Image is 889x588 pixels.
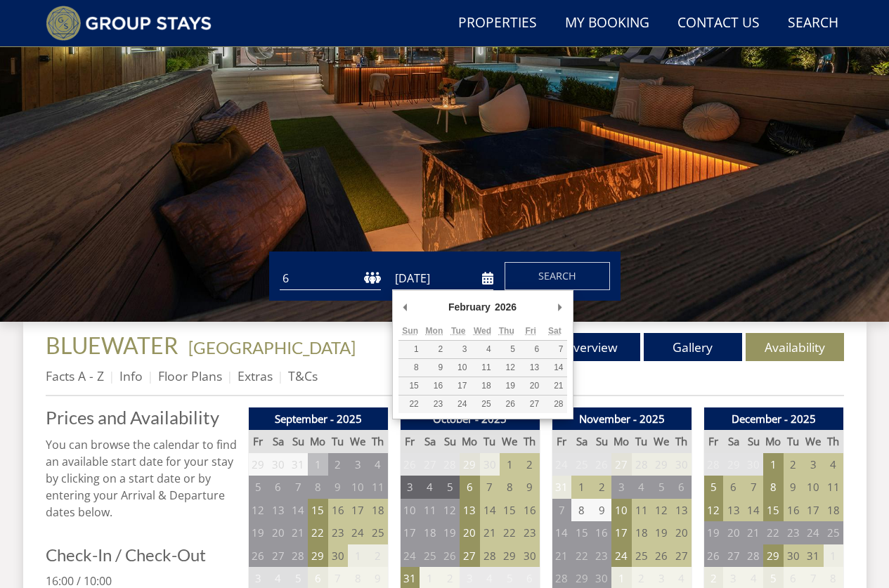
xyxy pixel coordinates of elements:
[328,476,348,499] td: 9
[328,453,348,476] td: 2
[519,377,543,395] button: 20
[552,407,692,431] th: November - 2025
[592,499,611,522] td: 9
[46,367,104,384] a: Facts A - Z
[672,521,692,544] td: 20
[552,476,571,499] td: 31
[763,499,783,522] td: 15
[392,267,493,290] input: Arrival Date
[553,296,567,318] button: Next Month
[400,499,420,522] td: 10
[611,544,631,568] td: 24
[400,476,420,499] td: 3
[248,453,268,476] td: 29
[268,430,287,453] th: Sa
[824,453,843,476] td: 4
[520,499,540,522] td: 16
[763,476,783,499] td: 8
[723,430,743,453] th: Sa
[368,499,388,522] td: 18
[672,430,692,453] th: Th
[422,341,446,358] button: 2
[703,521,723,544] td: 19
[453,8,543,39] a: Properties
[348,499,368,522] td: 17
[763,544,783,568] td: 29
[651,521,671,544] td: 19
[470,341,494,358] button: 4
[548,326,562,336] abbr: Saturday
[632,521,651,544] td: 18
[348,453,368,476] td: 3
[268,499,287,522] td: 13
[308,521,327,544] td: 22
[672,476,692,499] td: 6
[440,499,460,522] td: 12
[543,359,566,377] button: 14
[824,499,843,522] td: 18
[703,407,843,431] th: December - 2025
[400,521,420,544] td: 17
[248,521,268,544] td: 19
[723,499,743,522] td: 13
[470,359,494,377] button: 11
[308,544,327,568] td: 29
[238,367,273,384] a: Extras
[460,476,479,499] td: 6
[495,359,519,377] button: 12
[552,430,571,453] th: Fr
[460,453,479,476] td: 29
[571,499,591,522] td: 8
[398,341,422,358] button: 1
[308,499,327,522] td: 15
[611,430,631,453] th: Mo
[46,332,179,359] span: BLUEWATER
[744,521,763,544] td: 21
[308,476,327,499] td: 8
[420,544,439,568] td: 25
[451,326,465,336] abbr: Tuesday
[803,476,823,499] td: 10
[703,476,723,499] td: 5
[288,453,308,476] td: 31
[328,499,348,522] td: 16
[308,453,327,476] td: 1
[368,476,388,499] td: 11
[460,544,479,568] td: 27
[420,476,439,499] td: 4
[480,430,500,453] th: Tu
[493,296,519,318] div: 2026
[520,453,540,476] td: 2
[651,499,671,522] td: 12
[440,453,460,476] td: 28
[368,453,388,476] td: 4
[495,396,519,413] button: 26
[398,296,413,318] button: Previous Month
[400,453,420,476] td: 26
[348,430,368,453] th: We
[611,499,631,522] td: 10
[440,430,460,453] th: Su
[348,476,368,499] td: 10
[500,476,519,499] td: 8
[672,453,692,476] td: 30
[420,453,439,476] td: 27
[268,544,287,568] td: 27
[188,337,356,358] a: [GEOGRAPHIC_DATA]
[784,476,803,499] td: 9
[746,333,844,361] a: Availability
[398,359,422,377] button: 8
[723,544,743,568] td: 27
[519,359,543,377] button: 13
[543,377,566,395] button: 21
[46,546,237,564] h3: Check-In / Check-Out
[400,430,420,453] th: Fr
[500,521,519,544] td: 22
[803,544,823,568] td: 31
[440,476,460,499] td: 5
[592,430,611,453] th: Su
[723,476,743,499] td: 6
[552,544,571,568] td: 21
[824,521,843,544] td: 25
[744,499,763,522] td: 14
